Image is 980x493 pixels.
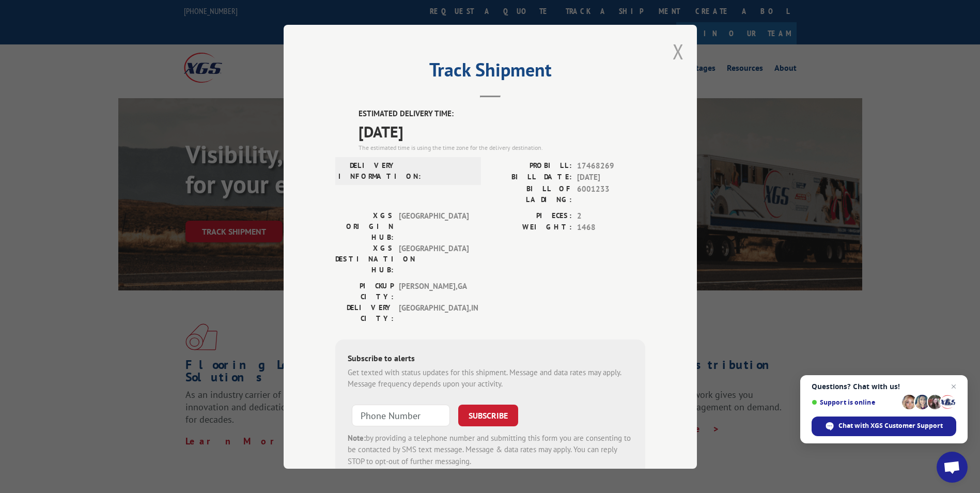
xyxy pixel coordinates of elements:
span: 1468 [577,222,645,234]
label: BILL DATE: [490,172,572,183]
div: The estimated time is using the time zone for the delivery destination. [359,143,645,152]
label: ESTIMATED DELIVERY TIME: [359,108,645,120]
button: SUBSCRIBE [458,404,518,426]
div: by providing a telephone number and submitting this form you are consenting to be contacted by SM... [348,432,633,467]
label: BILL OF LADING: [490,183,572,205]
strong: Note: [348,433,366,442]
div: Subscribe to alerts [348,351,633,366]
span: [DATE] [359,119,645,143]
label: DELIVERY CITY: [335,302,394,323]
div: Get texted with status updates for this shipment. Message and data rates may apply. Message frequ... [348,366,633,390]
span: [DATE] [577,172,645,183]
span: Chat with XGS Customer Support [812,417,956,436]
a: Open chat [937,452,968,483]
button: Close modal [673,38,684,65]
span: 2 [577,210,645,222]
label: DELIVERY INFORMATION: [338,160,397,181]
span: 6001233 [577,183,645,205]
label: XGS ORIGIN HUB: [335,210,394,242]
label: PICKUP CITY: [335,280,394,302]
span: 17468269 [577,160,645,172]
h2: Track Shipment [335,63,645,82]
span: Support is online [812,398,898,406]
label: WEIGHT: [490,222,572,234]
label: PIECES: [490,210,572,222]
span: Questions? Chat with us! [812,382,956,391]
span: [GEOGRAPHIC_DATA] [399,210,469,242]
label: XGS DESTINATION HUB: [335,242,394,275]
input: Phone Number [352,404,450,426]
span: [GEOGRAPHIC_DATA] [399,242,469,275]
span: [GEOGRAPHIC_DATA] , IN [399,302,469,323]
span: Chat with XGS Customer Support [838,421,943,430]
span: [PERSON_NAME] , GA [399,280,469,302]
label: PROBILL: [490,160,572,172]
